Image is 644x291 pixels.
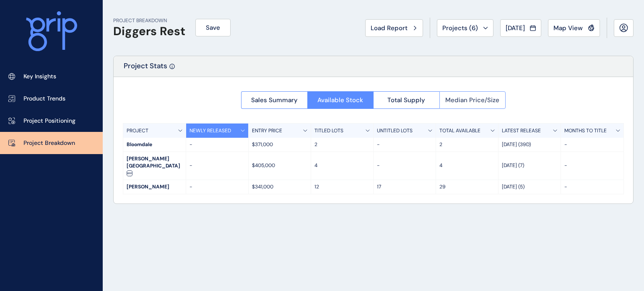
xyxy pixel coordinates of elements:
[564,183,620,191] p: -
[439,91,506,109] button: Median Price/Size
[373,91,439,109] button: Total Supply
[439,162,495,169] p: 4
[377,183,432,191] p: 17
[553,24,583,32] span: Map View
[113,17,185,24] p: PROJECT BREAKDOWN
[206,23,220,32] span: Save
[252,183,307,191] p: $341,000
[502,183,557,191] p: [DATE] (5)
[314,127,343,134] p: TITLED LOTS
[241,91,307,109] button: Sales Summary
[564,141,620,148] p: -
[190,141,245,148] p: -
[314,183,370,191] p: 12
[23,95,65,103] p: Product Trends
[442,24,478,32] span: Projects ( 6 )
[439,141,495,148] p: 2
[437,19,493,37] button: Projects (6)
[252,141,307,148] p: $371,000
[377,162,432,169] p: -
[314,162,370,169] p: 4
[195,19,231,36] button: Save
[377,127,413,134] p: UNTITLED LOTS
[123,180,186,194] div: [PERSON_NAME]
[439,183,495,191] p: 29
[23,72,56,81] p: Key Insights
[307,91,374,109] button: Available Stock
[439,127,480,134] p: TOTAL AVAILABLE
[251,96,298,104] span: Sales Summary
[317,96,363,104] span: Available Stock
[564,127,607,134] p: MONTHS TO TITLE
[548,19,600,37] button: Map View
[502,127,541,134] p: LATEST RELEASE
[445,96,499,104] span: Median Price/Size
[564,162,620,169] p: -
[371,24,408,32] span: Load Report
[506,24,525,32] span: [DATE]
[190,162,245,169] p: -
[252,162,307,169] p: $405,000
[190,127,231,134] p: NEWLY RELEASED
[387,96,425,104] span: Total Supply
[124,61,167,77] p: Project Stats
[127,127,148,134] p: PROJECT
[502,162,557,169] p: [DATE] (7)
[365,19,423,37] button: Load Report
[23,117,75,125] p: Project Positioning
[377,141,432,148] p: -
[23,139,75,147] p: Project Breakdown
[190,183,245,191] p: -
[123,152,186,180] div: [PERSON_NAME][GEOGRAPHIC_DATA]
[123,138,186,152] div: Bloomdale
[314,141,370,148] p: 2
[502,141,557,148] p: [DATE] (39D)
[252,127,282,134] p: ENTRY PRICE
[113,24,185,39] h1: Diggers Rest
[500,19,541,37] button: [DATE]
